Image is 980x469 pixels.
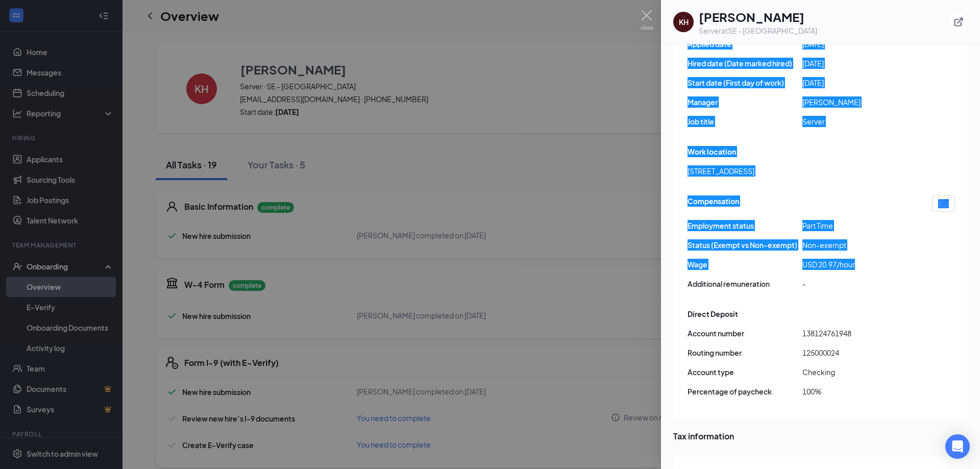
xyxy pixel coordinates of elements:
[802,259,917,270] span: USD 20.97/hour
[699,26,817,36] div: Server at SE - [GEOGRAPHIC_DATA]
[688,347,802,358] span: Routing number
[688,146,736,157] span: Work location
[802,77,917,88] span: [DATE]
[688,38,802,50] span: Applied date
[802,116,917,127] span: Server
[699,8,817,26] h1: [PERSON_NAME]
[688,165,754,177] span: [STREET_ADDRESS]
[688,386,802,397] span: Percentage of paycheck
[688,328,802,339] span: Account number
[688,77,802,88] span: Start date (First day of work)
[802,347,917,358] span: 125000024
[688,96,802,108] span: Manager
[802,366,917,378] span: Checking
[688,195,739,212] span: Compensation
[802,239,917,251] span: Non-exempt
[688,58,802,69] span: Hired date (Date marked hired)
[688,308,738,319] span: Direct Deposit
[802,386,917,397] span: 100%
[688,278,802,289] span: Additional remuneration
[802,38,917,50] span: [DATE]
[688,116,802,127] span: Job title
[949,13,968,31] button: ExternalLink
[673,430,968,442] span: Tax information
[945,434,970,459] div: Open Intercom Messenger
[688,220,802,231] span: Employment status
[802,58,917,69] span: [DATE]
[802,278,917,289] span: -
[679,17,689,27] div: KH
[802,328,917,339] span: 138124761948
[688,366,802,378] span: Account type
[802,96,917,108] span: [PERSON_NAME]
[802,220,917,231] span: Part Time
[953,17,964,27] svg: ExternalLink
[688,259,802,270] span: Wage
[688,239,802,251] span: Status (Exempt vs Non-exempt)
